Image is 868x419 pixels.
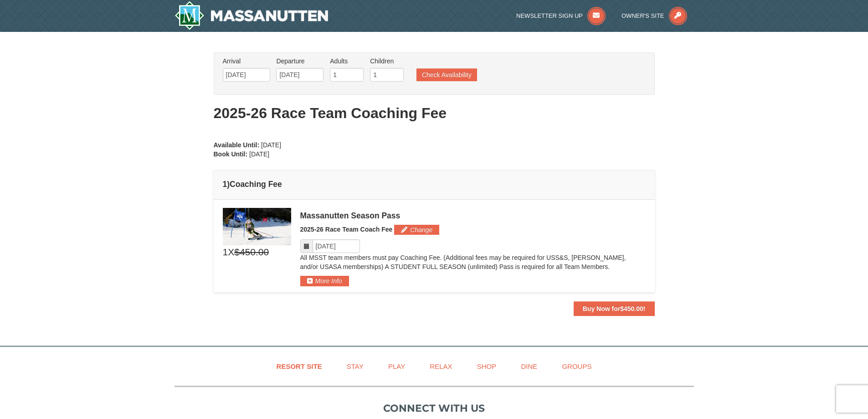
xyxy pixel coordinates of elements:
[175,401,694,416] p: Connect with us
[265,356,334,377] a: Resort Site
[223,180,646,189] h4: 1 Coaching Fee
[300,253,646,271] p: All MSST team members must pay Coaching Fee. (Additional fees may be required for USS&S, [PERSON_...
[621,12,664,19] span: Owner's Site
[223,245,228,259] span: 1
[516,12,583,19] span: Newsletter Sign Up
[377,356,416,377] a: Play
[214,150,248,158] strong: Book Until:
[214,104,655,122] h1: 2025-26 Race Team Coaching Fee
[227,180,230,189] span: )
[516,12,606,19] a: Newsletter Sign Up
[249,150,269,158] span: [DATE]
[223,57,270,66] label: Arrival
[175,1,329,30] img: Massanutten Resort Logo
[276,57,324,66] label: Departure
[234,245,269,259] span: $450.00
[370,57,404,66] label: Children
[300,226,393,233] span: 2025-26 Race Team Coach Fee
[583,305,646,312] strong: Buy Now for !
[574,301,655,316] button: Buy Now for$450.00!
[550,356,603,377] a: Groups
[509,356,549,377] a: Dine
[175,1,329,30] a: Massanutten Resort
[228,245,234,259] span: X
[214,141,260,149] strong: Available Until:
[416,68,477,81] button: Check Availability
[418,356,463,377] a: Relax
[394,225,439,235] button: Change
[330,57,364,66] label: Adults
[621,12,687,19] a: Owner's Site
[300,211,646,220] div: Massanutten Season Pass
[620,305,643,312] span: $450.00
[223,208,291,245] img: 6619937-211-5c6956ec.jpg
[466,356,508,377] a: Shop
[300,276,349,286] button: More Info
[335,356,375,377] a: Stay
[261,141,281,149] span: [DATE]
